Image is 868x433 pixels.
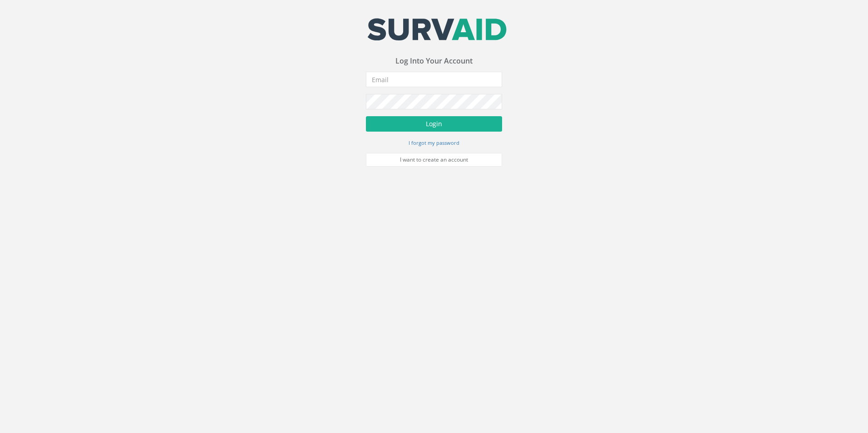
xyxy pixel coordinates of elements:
a: I forgot my password [409,138,459,147]
button: Login [366,116,502,132]
a: I want to create an account [366,153,502,167]
h3: Log Into Your Account [366,57,502,65]
input: Email [366,72,502,87]
small: I forgot my password [409,139,459,146]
